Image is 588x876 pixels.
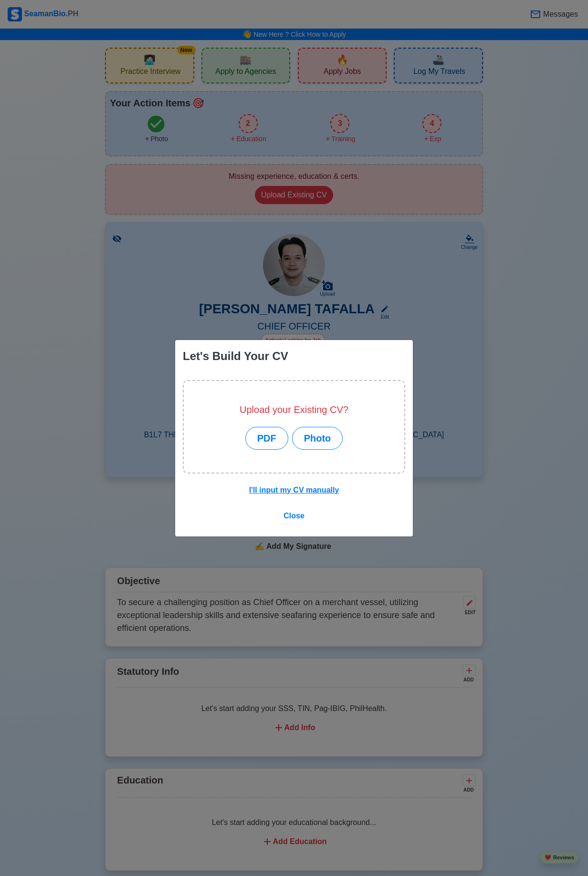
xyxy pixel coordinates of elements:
h5: Upload your Existing CV? [240,404,348,415]
span: Close [283,512,304,520]
div: Let's Build Your CV [183,348,288,365]
button: I'll input my CV manually [243,481,346,499]
u: I'll input my CV manually [249,486,339,494]
button: PDF [245,427,288,450]
button: Photo [292,427,343,450]
button: Close [277,507,311,525]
